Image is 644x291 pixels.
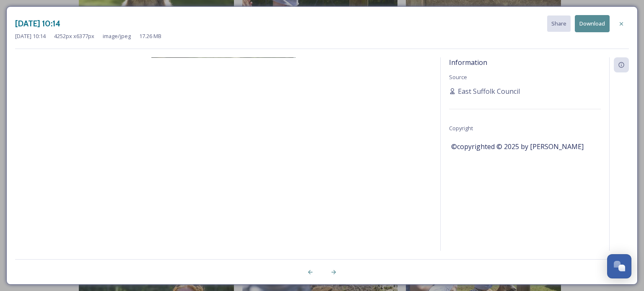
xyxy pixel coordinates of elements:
[458,86,520,96] span: East Suffolk Council
[15,18,60,30] h3: [DATE] 10:14
[547,15,571,32] button: Share
[449,124,473,132] span: Copyright
[449,58,487,67] span: Information
[103,32,131,40] span: image/jpeg
[451,142,584,152] span: ©copyrighted © 2025 by [PERSON_NAME]
[139,32,161,40] span: 17.26 MB
[54,32,94,40] span: 4252 px x 6377 px
[15,57,432,273] img: ESC_place%20branding_0625_L1170396_high%20res.jpg
[449,73,467,81] span: Source
[15,32,46,40] span: [DATE] 10:14
[607,254,631,278] button: Open Chat
[575,15,610,32] button: Download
